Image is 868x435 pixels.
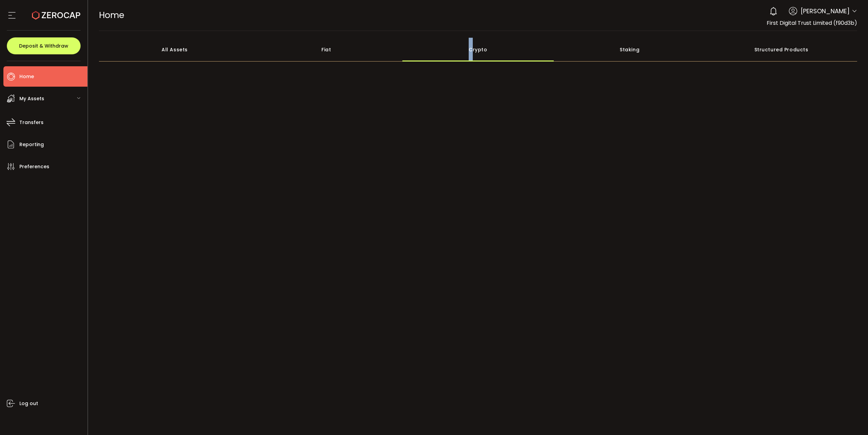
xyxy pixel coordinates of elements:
[19,162,49,172] span: Preferences
[402,38,554,62] div: Crypto
[767,19,857,27] span: First Digital Trust Limited (f90d3b)
[554,38,705,62] div: Staking
[19,72,34,82] span: Home
[19,94,44,104] span: My Assets
[19,140,44,150] span: Reporting
[19,43,68,48] span: Deposit & Withdraw
[7,37,81,54] button: Deposit & Withdraw
[99,38,251,62] div: All Assets
[19,118,44,127] span: Transfers
[789,362,868,435] iframe: Chat Widget
[250,38,402,62] div: Fiat
[19,399,38,408] span: Log out
[705,38,857,62] div: Structured Products
[801,6,850,16] span: [PERSON_NAME]
[99,9,124,21] span: Home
